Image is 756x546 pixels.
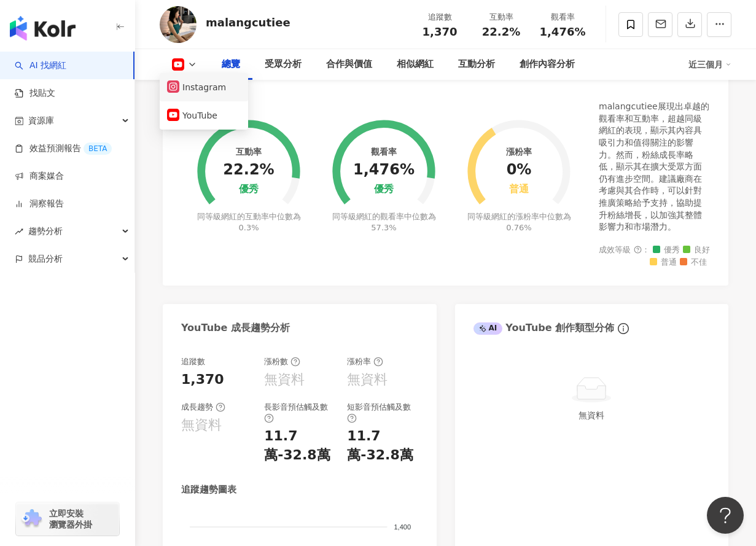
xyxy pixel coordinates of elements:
button: Instagram [167,79,241,96]
iframe: Help Scout Beacon - Open [707,497,744,534]
div: 觀看率 [539,11,586,23]
div: 互動率 [478,11,524,23]
div: AI [473,322,503,335]
span: 普通 [650,258,677,267]
span: 競品分析 [28,245,63,273]
div: 長影音預估觸及數 [264,402,335,424]
div: 無資料 [181,416,222,435]
div: 優秀 [374,184,394,195]
div: 成效等級 ： [599,246,710,267]
img: chrome extension [20,509,44,529]
div: 無資料 [264,370,305,389]
div: 短影音預估觸及數 [347,402,418,424]
div: malangcutiee [206,15,290,30]
div: 互動率 [236,147,262,157]
div: YouTube 創作類型分佈 [473,321,615,335]
div: 無資料 [478,408,706,422]
div: 1,370 [181,370,224,389]
div: 總覽 [222,57,240,72]
span: 1,370 [423,25,458,38]
span: 0.76% [506,223,531,232]
a: chrome extension立即安裝 瀏覽器外掛 [16,502,119,536]
div: 近三個月 [688,55,731,74]
div: 漲粉率 [506,147,532,157]
div: 漲粉數 [264,356,300,367]
span: 立即安裝 瀏覽器外掛 [49,508,92,530]
div: 追蹤數 [416,11,463,23]
div: 0% [507,162,532,179]
div: 11.7萬-32.8萬 [264,427,335,465]
span: 趨勢分析 [28,217,63,245]
span: 1,476% [540,26,586,38]
span: rise [15,227,23,236]
tspan: 1,400 [394,523,411,530]
div: 追蹤趨勢圖表 [181,483,236,496]
div: 成長趨勢 [181,402,225,413]
div: 無資料 [347,370,388,389]
div: 同等級網紅的互動率中位數為 [195,211,303,233]
span: 資源庫 [28,107,54,135]
img: KOL Avatar [160,6,197,43]
div: 同等級網紅的漲粉率中位數為 [466,211,573,233]
div: 同等級網紅的觀看率中位數為 [330,211,438,233]
div: 觀看率 [371,147,397,157]
a: searchAI 找網紅 [15,60,66,72]
div: 合作與價值 [326,57,372,72]
div: 普通 [509,184,529,195]
a: 效益預測報告BETA [15,142,112,155]
div: 11.7萬-32.8萬 [347,427,418,465]
a: 洞察報告 [15,198,64,210]
div: 漲粉率 [347,356,383,367]
div: 相似網紅 [397,57,434,72]
div: 互動分析 [458,57,495,72]
div: 1,476% [353,162,415,179]
div: 追蹤數 [181,356,205,367]
img: logo [10,16,76,41]
span: 0.3% [238,223,259,232]
span: 不佳 [680,258,707,267]
a: 商案媒合 [15,170,64,182]
div: 優秀 [239,184,259,195]
div: malangcutiee展現出卓越的觀看率和互動率，超越同級網紅的表現，顯示其內容具吸引力和值得關注的影響力。然而，粉絲成長率略低，顯示其在擴大受眾方面仍有進步空間。建議廠商在考慮與其合作時，可... [599,101,710,233]
span: 22.2% [482,26,520,38]
button: YouTube [167,107,241,124]
span: 優秀 [653,246,680,255]
div: 22.2% [223,162,274,179]
div: 受眾分析 [265,57,302,72]
div: 創作內容分析 [520,57,575,72]
span: 良好 [683,246,710,255]
div: YouTube 成長趨勢分析 [181,321,290,335]
span: 57.3% [371,223,396,232]
span: info-circle [616,321,631,336]
a: 找貼文 [15,87,55,99]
